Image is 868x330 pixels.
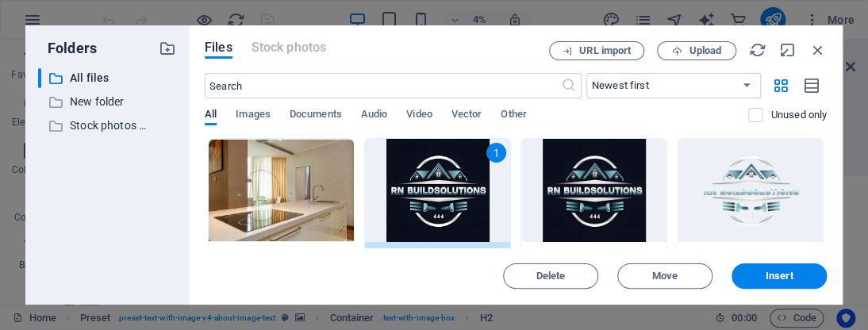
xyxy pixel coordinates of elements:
button: Delete [503,263,598,289]
span: Upload [689,46,721,56]
i: Create new folder [159,40,176,57]
button: URL import [549,41,644,60]
span: Other [501,105,526,127]
button: Upload [657,41,736,60]
span: Documents [290,105,342,127]
span: URL import [579,46,631,56]
div: Stock photos & videos [38,116,176,136]
span: Insert [766,271,793,281]
i: Reload [749,41,766,59]
span: Vector [451,105,482,127]
span: Move [652,271,678,281]
span: Delete [536,271,566,281]
span: Video [406,105,432,127]
p: New folder [70,93,147,111]
div: ​ [38,68,41,88]
p: All files [70,69,147,87]
span: Audio [361,105,387,127]
input: Search [205,73,561,98]
div: 1 [486,143,506,163]
i: Minimize [779,41,797,59]
button: Insert [732,263,827,289]
span: Images [236,105,271,127]
p: Stock photos & videos [70,117,147,135]
span: This file type is not supported by this element [252,38,326,57]
div: New folder [38,92,176,112]
p: Folders [38,38,97,59]
span: All [205,105,217,127]
span: Files [205,38,232,57]
i: Close [809,41,827,59]
button: Move [617,263,712,289]
p: Displays only files that are not in use on the website. Files added during this session can still... [770,108,827,122]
